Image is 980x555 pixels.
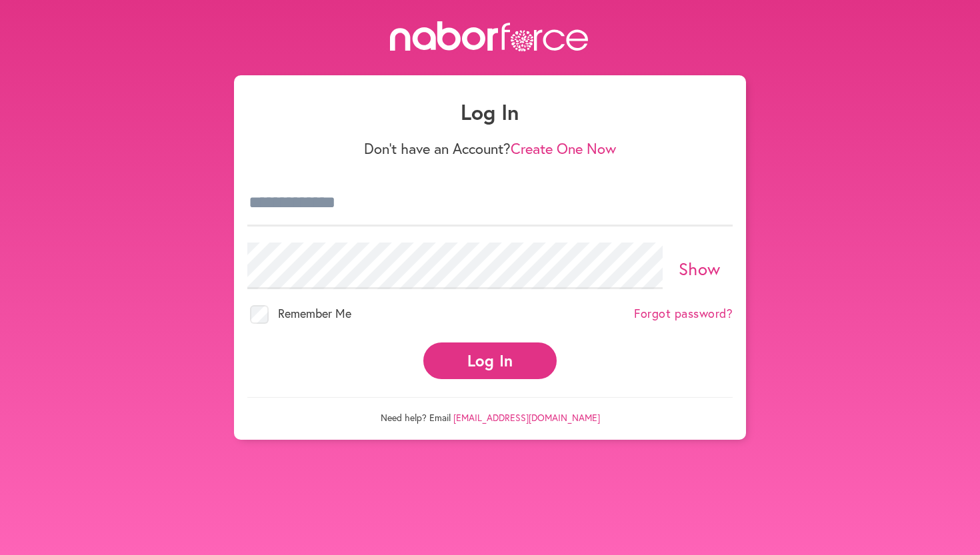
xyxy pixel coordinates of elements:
[634,306,733,321] a: Forgot password?
[511,139,616,158] a: Create One Now
[278,305,351,321] span: Remember Me
[679,257,721,280] a: Show
[247,99,733,125] h1: Log In
[453,411,600,424] a: [EMAIL_ADDRESS][DOMAIN_NAME]
[247,140,733,157] p: Don't have an Account?
[247,397,733,424] p: Need help? Email
[423,342,557,379] button: Log In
